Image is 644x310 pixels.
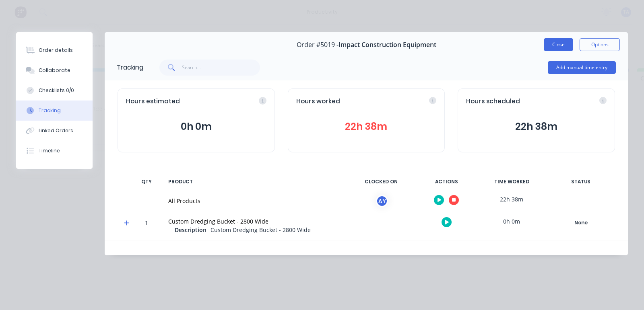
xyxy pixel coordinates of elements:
[39,87,74,94] div: Checklists 0/0
[296,97,340,106] span: Hours worked
[548,61,616,74] button: Add manual time entry
[544,38,573,51] button: Close
[296,119,437,134] button: 22h 38m
[134,173,159,190] div: QTY
[39,67,70,74] div: Collaborate
[168,217,341,226] div: Custom Dredging Bucket - 2800 Wide
[16,141,93,161] button: Timeline
[416,173,477,190] div: ACTIONS
[351,173,411,190] div: CLOCKED ON
[466,97,520,106] span: Hours scheduled
[16,121,93,141] button: Linked Orders
[134,214,159,240] div: 1
[339,41,436,49] span: Impact Construction Equipment
[481,190,542,208] div: 22h 38m
[117,63,143,72] div: Tracking
[297,41,339,49] span: Order #5019 -
[168,197,341,205] div: All Products
[16,60,93,80] button: Collaborate
[16,40,93,60] button: Order details
[182,60,260,76] input: Search...
[39,107,61,114] div: Tracking
[126,97,180,106] span: Hours estimated
[175,226,206,234] span: Description
[481,212,542,230] div: 0h 0m
[39,127,73,134] div: Linked Orders
[39,147,60,154] div: Timeline
[580,38,620,51] button: Options
[211,226,311,234] span: Custom Dredging Bucket - 2800 Wide
[376,195,388,207] div: AY
[39,47,73,54] div: Order details
[547,173,615,190] div: STATUS
[551,217,610,228] button: None
[466,119,607,134] button: 22h 38m
[552,218,610,228] div: None
[16,80,93,101] button: Checklists 0/0
[481,173,542,190] div: TIME WORKED
[126,119,266,134] button: 0h 0m
[16,101,93,121] button: Tracking
[163,173,346,190] div: PRODUCT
